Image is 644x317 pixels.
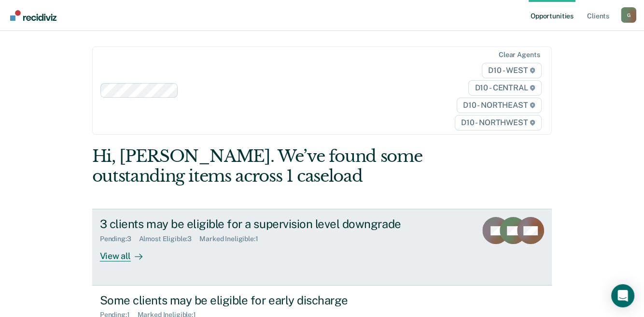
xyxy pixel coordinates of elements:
div: Clear agents [499,51,540,59]
div: View all [100,243,154,262]
span: D10 - WEST [482,63,542,78]
button: Profile dropdown button [621,7,636,23]
div: Open Intercom Messenger [611,284,634,307]
div: Almost Eligible : 3 [139,235,200,243]
div: 3 clients may be eligible for a supervision level downgrade [100,217,439,231]
span: D10 - NORTHWEST [455,115,542,130]
div: Some clients may be eligible for early discharge [100,293,439,307]
span: D10 - CENTRAL [468,80,542,96]
div: Hi, [PERSON_NAME]. We’ve found some outstanding items across 1 caseload [92,146,460,186]
div: Marked Ineligible : 1 [199,235,266,243]
img: Recidiviz [10,10,56,21]
div: Pending : 3 [100,235,139,243]
span: D10 - NORTHEAST [457,98,542,113]
div: G [621,7,636,23]
a: 3 clients may be eligible for a supervision level downgradePending:3Almost Eligible:3Marked Ineli... [92,209,552,285]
